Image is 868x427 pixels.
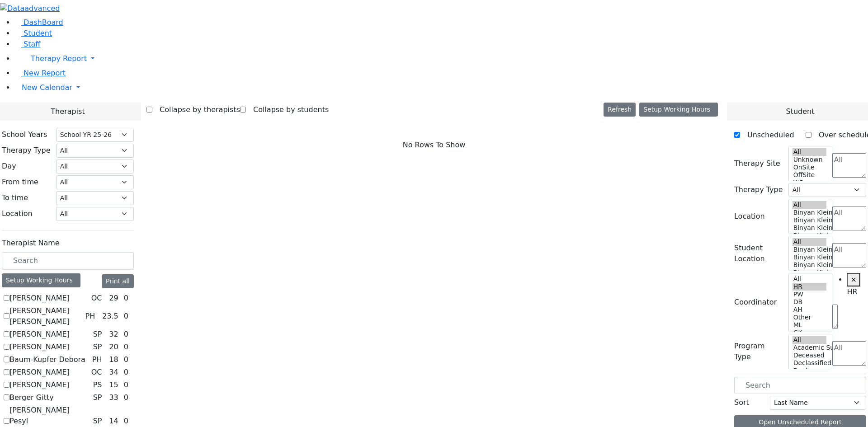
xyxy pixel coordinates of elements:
div: SP [90,416,106,427]
div: 0 [122,329,130,340]
label: Sort [734,397,749,408]
label: From time [2,177,38,188]
span: New Report [24,69,66,77]
a: Student [14,29,52,38]
div: SP [90,329,106,340]
option: Academic Support [793,344,827,352]
div: 0 [122,367,130,378]
div: 18 [107,354,120,365]
div: SP [90,342,106,352]
button: Remove item [847,273,860,286]
div: 0 [122,311,130,322]
button: Setup Working Hours [639,103,718,117]
option: Binyan Klein 5 [793,246,827,253]
input: Search [734,377,866,394]
div: 0 [122,392,130,403]
option: OnSite [793,164,827,171]
label: School Years [2,129,47,140]
button: Print all [102,274,134,288]
option: Deceased [793,352,827,359]
div: 20 [107,342,120,352]
span: Therapy Report [31,54,87,63]
textarea: Search [832,206,866,230]
textarea: Search [832,305,838,329]
label: Program Type [734,341,783,362]
option: Unknown [793,156,827,164]
label: [PERSON_NAME] [9,367,70,378]
label: [PERSON_NAME] [9,342,70,352]
textarea: Search [832,153,866,178]
div: OC [88,293,106,304]
div: PH [81,311,99,322]
label: Unscheduled [740,128,794,142]
label: Location [2,208,33,219]
option: All [793,238,827,246]
div: PS [90,380,106,390]
option: Binyan Klein 3 [793,224,827,232]
a: DashBoard [14,18,63,27]
option: HR [793,283,827,291]
a: New Calendar [14,79,868,97]
option: GK [793,329,827,337]
option: All [793,148,827,156]
label: [PERSON_NAME] [9,380,70,390]
option: Binyan Klein 4 [793,216,827,224]
span: Student [24,29,52,38]
option: WP [793,179,827,187]
option: DB [793,298,827,306]
option: Binyan Klein 3 [793,261,827,269]
span: × [850,275,856,284]
a: Staff [14,40,40,48]
option: PW [793,291,827,298]
div: 23.5 [100,311,120,322]
div: 33 [107,392,120,403]
div: 0 [122,342,130,352]
div: PH [89,354,106,365]
label: Day [2,161,16,172]
label: Therapy Type [2,145,51,156]
span: DashBoard [24,18,63,27]
option: Binyan Klein 4 [793,253,827,261]
label: Coordinator [734,297,777,308]
label: Location [734,211,765,222]
option: Binyan Klein 5 [793,209,827,216]
label: [PERSON_NAME] [9,293,70,304]
div: 0 [122,416,130,427]
label: Therapy Site [734,158,780,169]
div: 29 [107,293,120,304]
label: [PERSON_NAME] [9,329,70,340]
div: OC [88,367,106,378]
option: ML [793,321,827,329]
label: Collapse by students [246,103,329,117]
div: 0 [122,354,130,365]
div: 0 [122,293,130,304]
div: Setup Working Hours [2,273,80,287]
option: Declassified [793,359,827,367]
label: [PERSON_NAME] [PERSON_NAME] [9,305,81,327]
span: Staff [24,40,40,48]
div: 15 [107,380,120,390]
option: All [793,275,827,283]
option: Declines [793,367,827,375]
div: 34 [107,367,120,378]
textarea: Search [832,243,866,267]
textarea: Search [832,341,866,366]
label: Student Location [734,243,783,264]
label: Collapse by therapists [152,103,240,117]
label: Berger Gitty [9,392,54,403]
option: OffSite [793,171,827,179]
option: AH [793,306,827,314]
div: 14 [107,416,120,427]
span: No Rows To Show [403,140,466,150]
label: Baum-Kupfer Debora [9,354,85,365]
button: Refresh [604,103,636,117]
option: All [793,336,827,344]
input: Search [2,252,134,269]
div: 0 [122,380,130,390]
label: To time [2,192,28,203]
label: Therapist Name [2,238,60,249]
div: SP [90,392,106,403]
option: Binyan Klein 2 [793,232,827,239]
span: Therapist [51,106,85,117]
option: Other [793,314,827,321]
